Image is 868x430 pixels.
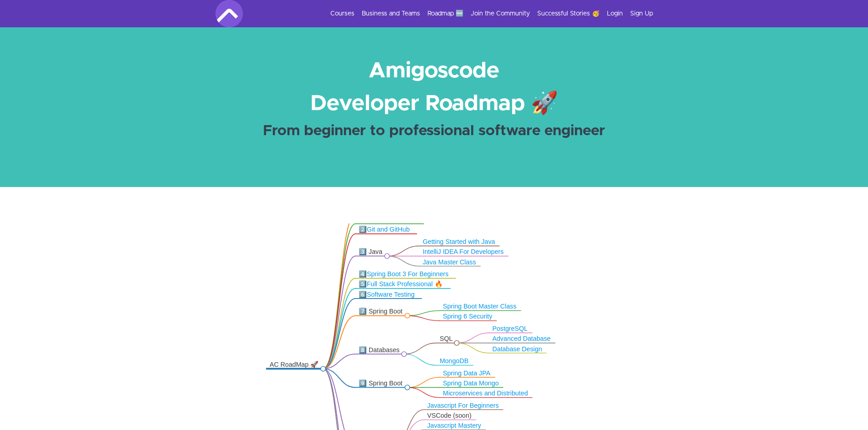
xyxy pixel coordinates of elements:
div: 7️⃣ Spring Boot [359,308,404,316]
a: Javascript Mastery [427,422,481,429]
a: Software Testing [367,291,415,298]
a: Business and Teams [362,9,420,18]
a: PostgreSQL [492,325,527,332]
strong: From beginner to professional software engineer [263,124,605,138]
div: 2️⃣ [359,226,413,234]
a: Advanced Database [492,335,550,342]
a: Roadmap 🆕 [427,9,463,18]
div: SQL [440,335,453,343]
a: Javascript For Beginners [427,402,498,409]
a: Full Stack Professional 🔥 [367,281,442,288]
a: Spring Data JPA [443,369,490,376]
a: Join the Community [471,9,530,18]
div: 5️⃣ [359,280,447,288]
a: Getting Started with Java [423,238,495,245]
div: 9️⃣ Spring Boot [359,379,404,388]
a: Java Master Class [423,258,476,265]
strong: Amigoscode [369,60,499,82]
a: Git and GitHub [367,226,410,233]
a: Spring Boot 3 For Beginners [367,271,448,278]
a: Spring 6 Security [443,313,492,320]
a: Spring Data Mongo [443,380,498,387]
a: Spring Boot Master Class [443,303,516,310]
a: Database Design [492,345,542,352]
div: 6️⃣ [359,290,418,298]
div: 4️⃣ [359,270,452,278]
a: Microservices and Distributed [443,390,528,397]
a: MongoDB [440,358,468,364]
strong: Developer Roadmap 🚀 [310,93,558,115]
a: Login [607,9,623,18]
div: AC RoadMap 🚀 [270,361,320,369]
a: IntelliJ IDEA For Developers [423,248,504,255]
div: 3️⃣ Java [359,248,384,256]
a: Successful Stories 🥳 [537,9,600,18]
div: VSCode (soon) [427,412,472,420]
a: Sign Up [630,9,653,18]
a: Courses [330,9,354,18]
div: 8️⃣ Databases [359,346,401,354]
